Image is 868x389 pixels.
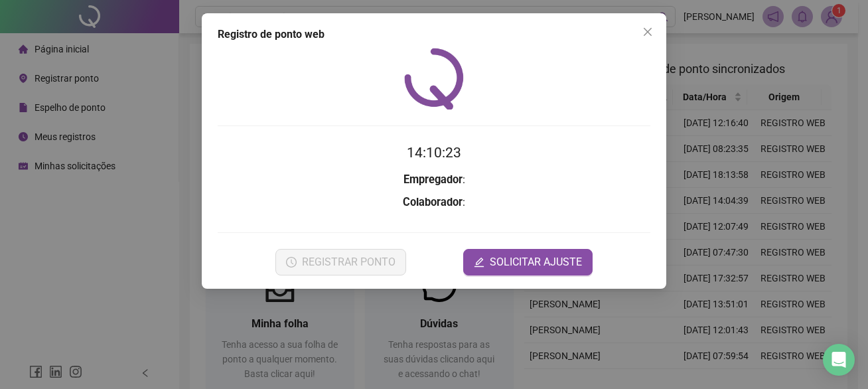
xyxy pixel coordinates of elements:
[637,21,658,42] button: Close
[642,27,653,37] span: close
[218,27,650,42] div: Registro de ponto web
[823,344,855,376] div: Open Intercom Messenger
[404,48,464,110] img: QRPoint
[474,257,484,268] span: edit
[403,173,463,186] strong: Empregador
[407,145,461,161] time: 14:10:23
[218,194,650,211] h3: :
[463,249,593,275] button: editSOLICITAR AJUSTE
[490,254,582,270] span: SOLICITAR AJUSTE
[275,249,406,275] button: REGISTRAR PONTO
[403,196,463,208] strong: Colaborador
[218,171,650,189] h3: :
